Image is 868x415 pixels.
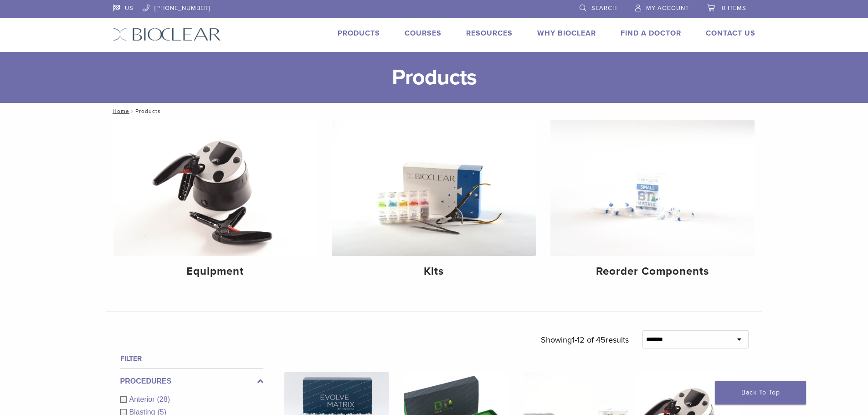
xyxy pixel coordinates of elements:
[113,28,221,41] img: Bioclear
[339,263,529,280] h4: Kits
[591,5,617,12] span: Search
[113,120,318,256] img: Equipment
[706,29,755,38] a: Contact Us
[646,5,689,12] span: My Account
[121,263,310,280] h4: Equipment
[157,395,170,403] span: (28)
[541,330,629,349] p: Showing results
[572,335,606,345] span: 1-12 of 45
[120,376,263,387] label: Procedures
[722,5,746,12] span: 0 items
[550,120,755,286] a: Reorder Components
[405,29,442,38] a: Courses
[537,29,596,38] a: Why Bioclear
[466,29,513,38] a: Resources
[129,395,157,403] span: Anterior
[113,120,318,286] a: Equipment
[558,263,747,280] h4: Reorder Components
[332,120,536,286] a: Kits
[621,29,681,38] a: Find A Doctor
[106,103,762,119] nav: Products
[715,381,806,405] a: Back To Top
[338,29,380,38] a: Products
[129,109,135,113] span: /
[110,108,129,114] a: Home
[120,353,263,364] h4: Filter
[332,120,536,256] img: Kits
[550,120,755,256] img: Reorder Components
